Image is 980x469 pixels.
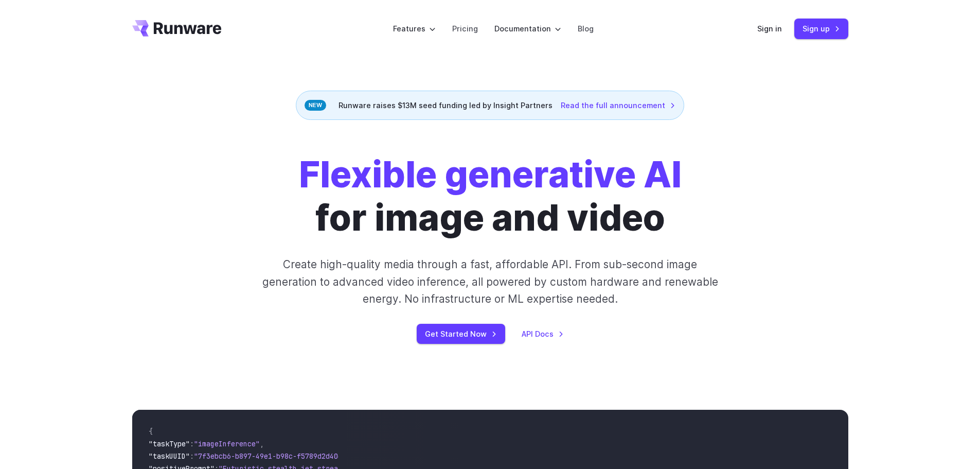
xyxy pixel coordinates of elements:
a: Get Started Now [417,324,505,344]
span: "imageInference" [194,439,260,448]
p: Create high-quality media through a fast, affordable API. From sub-second image generation to adv... [261,256,719,307]
span: : [190,451,194,461]
a: Go to / [132,20,222,37]
h1: for image and video [299,153,682,239]
a: Sign in [757,23,782,34]
a: Read the full announcement [561,99,675,111]
a: Sign up [794,19,848,39]
a: Pricing [452,23,478,34]
span: { [149,427,153,436]
label: Documentation [494,23,561,34]
span: "taskUUID" [149,451,190,461]
span: : [190,439,194,448]
span: "taskType" [149,439,190,448]
a: API Docs [522,328,564,340]
span: , [260,439,264,448]
strong: Flexible generative AI [299,152,682,196]
div: Runware raises $13M seed funding led by Insight Partners [296,91,684,120]
label: Features [393,23,436,34]
span: "7f3ebcb6-b897-49e1-b98c-f5789d2d40d7" [194,451,350,461]
a: Blog [578,23,594,34]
